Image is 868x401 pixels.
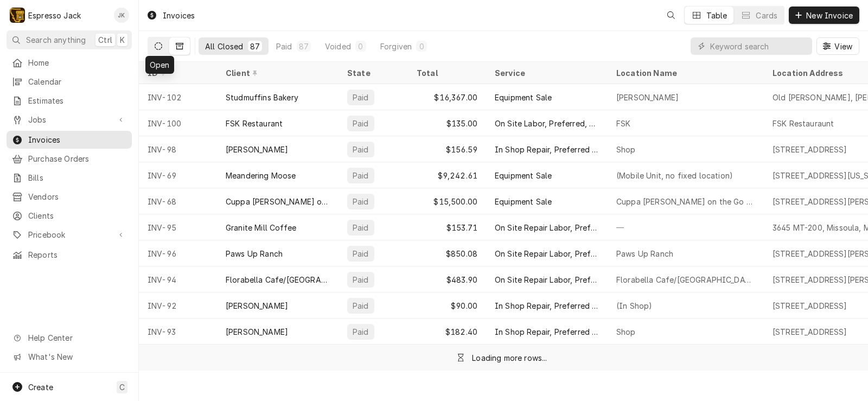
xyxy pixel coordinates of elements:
div: E [10,8,25,23]
span: View [832,41,854,52]
div: Service [495,67,597,79]
span: Create [28,383,53,392]
div: $15,500.00 [408,188,486,214]
div: INV-100 [139,110,217,136]
div: Cards [756,10,777,21]
span: Bills [28,172,126,183]
input: Keyword search [710,37,807,55]
div: In Shop Repair, Preferred Rate [495,326,599,338]
span: Home [28,57,126,68]
div: Paid [352,326,370,338]
span: Ctrl [98,34,112,46]
div: FSK Restauraunt [773,118,834,129]
span: Reports [28,249,126,260]
div: State [347,67,399,79]
div: (In Shop) [616,300,652,311]
span: C [119,381,125,393]
div: [PERSON_NAME] [226,326,288,338]
div: Equipment Sale [495,196,552,207]
div: On Site Labor, Preferred, Weekend/After Hours [495,118,599,129]
div: Equipment Sale [495,170,552,181]
a: Home [7,54,132,72]
div: In Shop Repair, Preferred Rate [495,144,599,155]
span: Pricebook [28,229,110,240]
a: Go to Pricebook [7,226,132,244]
div: Table [706,10,727,21]
span: Estimates [28,95,126,106]
a: Go to Help Center [7,329,132,347]
a: Calendar [7,73,132,91]
div: Client [226,67,328,79]
div: $90.00 [408,292,486,319]
button: Open search [662,7,680,24]
div: Paid [352,92,370,103]
div: Paid [352,248,370,259]
div: (Mobile Unit, no fixed location) [616,170,733,181]
div: Paid [352,118,370,129]
div: Location Name [616,67,753,79]
div: Paid [352,274,370,285]
span: Invoices [28,134,126,145]
div: Paid [352,196,370,207]
div: Meandering Moose [226,170,296,181]
div: INV-102 [139,84,217,110]
div: Equipment Sale [495,92,552,103]
span: Calendar [28,76,126,87]
a: Clients [7,207,132,225]
div: [STREET_ADDRESS] [773,326,847,338]
div: Espresso Jack [28,10,81,21]
div: On Site Repair Labor, Prefered Rate, Regular Hours [495,248,599,259]
span: Purchase Orders [28,153,126,164]
div: $483.90 [408,266,486,292]
div: [PERSON_NAME] [616,92,679,103]
a: Purchase Orders [7,150,132,168]
span: Jobs [28,114,110,125]
div: All Closed [205,41,244,52]
div: Loading more rows... [472,352,547,364]
div: 87 [250,41,260,52]
div: FSK Restaurant [226,118,283,129]
div: $182.40 [408,319,486,345]
div: INV-96 [139,240,217,266]
div: Shop [616,144,636,155]
div: On Site Repair Labor, Prefered Rate, Regular Hours [495,274,599,285]
div: $16,367.00 [408,84,486,110]
span: New Invoice [804,10,855,21]
div: $850.08 [408,240,486,266]
button: View [816,37,859,55]
div: INV-92 [139,292,217,319]
div: Paid [352,170,370,181]
button: New Invoice [789,7,859,24]
div: Granite Mill Coffee [226,222,296,233]
div: [STREET_ADDRESS] [773,144,847,155]
div: ID [148,67,206,79]
div: Total [417,67,475,79]
div: 0 [358,41,364,52]
a: Vendors [7,188,132,206]
div: Paws Up Ranch [616,248,673,259]
div: [STREET_ADDRESS] [773,300,847,311]
div: $156.59 [408,136,486,162]
div: On Site Repair Labor, Prefered Rate, Regular Hours [495,222,599,233]
div: Open [145,56,174,74]
div: Cuppa [PERSON_NAME] on the Go [226,196,330,207]
div: JK [114,8,129,23]
span: Search anything [26,34,86,46]
div: Paid [352,144,370,155]
div: INV-93 [139,319,217,345]
div: $9,242.61 [408,162,486,188]
div: 0 [418,41,425,52]
a: Bills [7,169,132,187]
div: Paws Up Ranch [226,248,283,259]
div: Cuppa [PERSON_NAME] on the Go Belgrade [616,196,755,207]
a: Estimates [7,92,132,110]
div: INV-94 [139,266,217,292]
div: Paid [276,41,292,52]
div: Paid [352,222,370,233]
div: Espresso Jack's Avatar [10,8,25,23]
div: Jack Kehoe's Avatar [114,8,129,23]
span: Help Center [28,332,125,343]
div: Voided [325,41,351,52]
div: $135.00 [408,110,486,136]
span: K [120,34,125,46]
